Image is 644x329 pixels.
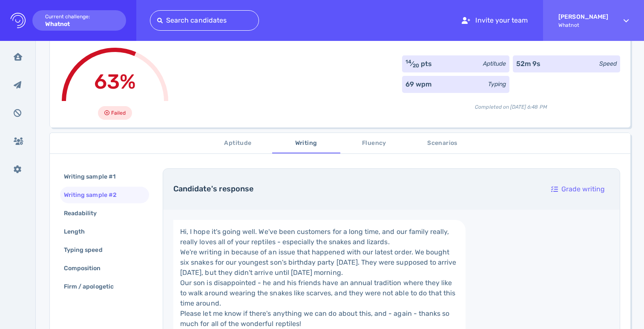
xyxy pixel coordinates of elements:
div: Typing speed [62,244,113,256]
div: Speed [599,59,617,68]
div: Composition [62,262,111,274]
div: Writing sample #1 [62,170,126,183]
div: Completed on [DATE] 6:48 PM [402,96,620,111]
span: Failed [111,108,126,118]
sub: 20 [413,63,419,69]
div: Firm / apologetic [62,280,124,293]
span: Aptitude [209,138,267,149]
div: Grade writing [547,179,609,199]
div: Writing sample #2 [62,189,127,201]
div: Length [62,225,95,238]
div: Typing [488,80,506,89]
button: Grade writing [546,179,609,199]
span: 63% [94,69,136,94]
span: Fluency [345,138,403,149]
span: Scenarios [414,138,471,149]
div: 69 wpm [405,79,431,89]
strong: [PERSON_NAME] [558,13,608,20]
sup: 14 [405,59,411,65]
span: Whatnot [558,22,608,28]
span: Writing [277,138,335,149]
div: ⁄ pts [405,59,432,69]
h4: Candidate's response [173,185,536,194]
div: Readability [62,207,107,219]
div: Aptitude [483,59,506,68]
div: 52m 9s [516,59,540,69]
